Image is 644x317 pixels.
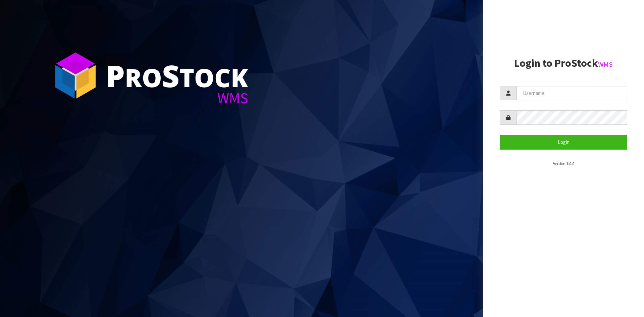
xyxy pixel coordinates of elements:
[162,55,179,96] span: S
[553,161,574,166] small: Version 1.0.0
[50,50,101,101] img: ProStock Cube
[517,86,627,100] input: Username
[598,60,613,69] small: WMS
[106,60,248,91] div: ro tock
[500,57,627,69] h2: Login to ProStock
[500,135,627,149] button: Login
[106,55,125,96] span: P
[106,91,248,106] div: WMS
